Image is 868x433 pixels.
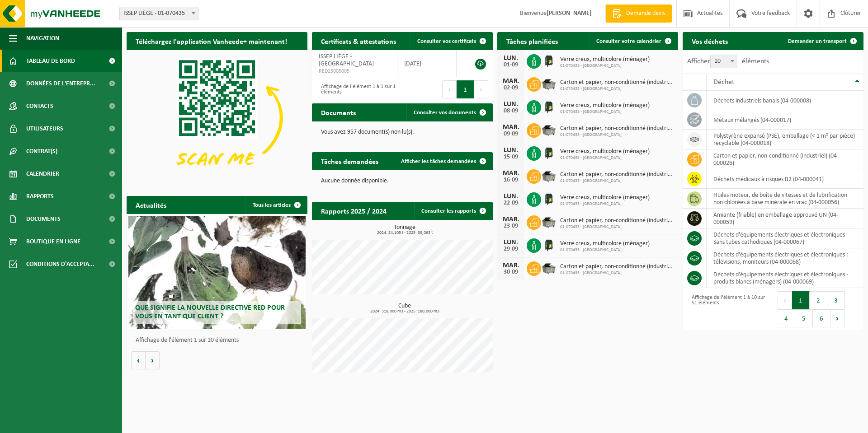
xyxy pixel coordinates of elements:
div: MAR. [502,216,520,223]
div: 30-09 [502,269,520,275]
p: Vous avez 957 document(s) non lu(s). [321,129,484,135]
span: 2024: 84,105 t - 2025: 39,063 t [316,231,493,235]
td: déchets d'équipements électriques et électroniques - Sans tubes cathodiques (04-000067) [707,228,863,248]
a: Afficher les tâches demandées [394,152,492,170]
span: Tableau de bord [26,50,75,72]
span: 01-070435 - [GEOGRAPHIC_DATA] [560,155,650,161]
span: Carton et papier, non-conditionné (industriel) [560,217,674,224]
button: 4 [778,309,795,327]
button: 6 [813,309,830,327]
a: Consulter les rapports [414,202,492,220]
span: Consulter votre calendrier [596,38,661,44]
td: carton et papier, non-conditionné (industriel) (04-000026) [707,149,863,169]
h2: Tâches planifiées [497,32,567,50]
span: Consulter vos documents [414,110,476,116]
td: déchets médicaux à risques B2 (04-000041) [707,169,863,189]
div: Affichage de l'élément 1 à 1 sur 1 éléments [316,79,398,99]
button: Volgende [146,351,160,369]
p: Affichage de l'élément 1 sur 10 éléments [136,337,303,344]
img: CR-HR-1C-1000-PES-01 [541,237,557,252]
span: Demander un transport [788,38,847,44]
span: 01-070435 - [GEOGRAPHIC_DATA] [560,224,674,230]
span: Contrat(s) [26,140,57,163]
td: déchets d'équipements électriques et électroniques - produits blancs (ménagers) (04-000069) [707,268,863,288]
h2: Certificats & attestations [312,32,405,50]
span: Verre creux, multicolore (ménager) [560,240,650,247]
span: 10 [710,55,737,68]
div: LUN. [502,193,520,200]
span: Carton et papier, non-conditionné (industriel) [560,171,674,178]
span: Verre creux, multicolore (ménager) [560,56,650,63]
button: 1 [457,80,474,98]
td: huiles moteur, de boîte de vitesses et de lubrification non chlorées à base minérale en vrac (04-... [707,189,863,209]
span: 01-070435 - [GEOGRAPHIC_DATA] [560,63,650,69]
span: Documents [26,208,61,230]
div: MAR. [502,124,520,131]
img: WB-5000-GAL-GY-01 [541,76,557,91]
img: CR-HR-1C-1000-PES-01 [541,191,557,206]
h2: Actualités [127,196,175,214]
img: CR-HR-1C-1000-PES-01 [541,53,557,68]
div: 23-09 [502,223,520,229]
h2: Téléchargez l'application Vanheede+ maintenant! [127,32,296,50]
label: Afficher éléments [687,58,769,65]
span: ISSEP LIÈGE - 01-070435 [119,7,198,20]
img: WB-5000-GAL-GY-01 [541,260,557,275]
button: Next [830,309,844,327]
span: Boutique en ligne [26,230,80,253]
span: Calendrier [26,163,59,185]
a: Demander un transport [781,32,863,50]
div: 16-09 [502,177,520,183]
img: CR-HR-1C-1000-PES-01 [541,145,557,160]
img: WB-5000-GAL-GY-01 [541,122,557,137]
button: Vorige [131,351,146,369]
img: WB-5000-GAL-GY-01 [541,214,557,229]
div: LUN. [502,239,520,246]
span: RED25005005 [319,68,390,75]
div: LUN. [502,55,520,62]
div: 09-09 [502,131,520,137]
span: Utilisateurs [26,117,63,140]
h3: Cube [316,303,493,314]
span: 01-070435 - [GEOGRAPHIC_DATA] [560,247,650,253]
span: ISSEP LIÈGE - [GEOGRAPHIC_DATA] [319,53,374,67]
a: Demande devis [605,5,672,23]
td: polystyrène expansé (PSE), emballage (< 1 m² par pièce) recyclable (04-000018) [707,130,863,149]
span: Verre creux, multicolore (ménager) [560,148,650,155]
div: MAR. [502,170,520,177]
span: 10 [711,55,737,68]
span: Carton et papier, non-conditionné (industriel) [560,79,674,86]
td: amiante (friable) en emballage approuvé UN (04-000059) [707,209,863,228]
span: 2024: 318,000 m3 - 2025: 180,000 m3 [316,309,493,314]
button: 2 [810,291,827,309]
span: Carton et papier, non-conditionné (industriel) [560,263,674,270]
h3: Tonnage [316,224,493,235]
button: 1 [792,291,810,309]
span: Rapports [26,185,54,208]
span: 01-070435 - [GEOGRAPHIC_DATA] [560,86,674,92]
div: 29-09 [502,246,520,252]
td: déchets industriels banals (04-000008) [707,91,863,110]
button: 5 [795,309,813,327]
img: Download de VHEPlus App [127,50,307,186]
div: 08-09 [502,108,520,114]
td: déchets d'équipements électriques et électroniques : télévisions, moniteurs (04-000068) [707,248,863,268]
span: 01-070435 - [GEOGRAPHIC_DATA] [560,109,650,115]
a: Consulter vos documents [406,103,492,121]
span: Verre creux, multicolore (ménager) [560,194,650,201]
div: 01-09 [502,62,520,68]
a: Consulter vos certificats [410,32,492,50]
p: Aucune donnée disponible. [321,178,484,184]
a: Que signifie la nouvelle directive RED pour vous en tant que client ? [128,216,306,329]
span: 01-070435 - [GEOGRAPHIC_DATA] [560,178,674,184]
span: 01-070435 - [GEOGRAPHIC_DATA] [560,201,650,207]
button: Previous [778,291,792,309]
span: Contacts [26,95,53,117]
h2: Tâches demandées [312,152,387,170]
div: 22-09 [502,200,520,206]
img: CR-HR-1C-1000-PES-01 [541,99,557,114]
span: Données de l'entrepr... [26,72,95,95]
span: 01-070435 - [GEOGRAPHIC_DATA] [560,132,674,138]
span: 01-070435 - [GEOGRAPHIC_DATA] [560,270,674,276]
span: Verre creux, multicolore (ménager) [560,102,650,109]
